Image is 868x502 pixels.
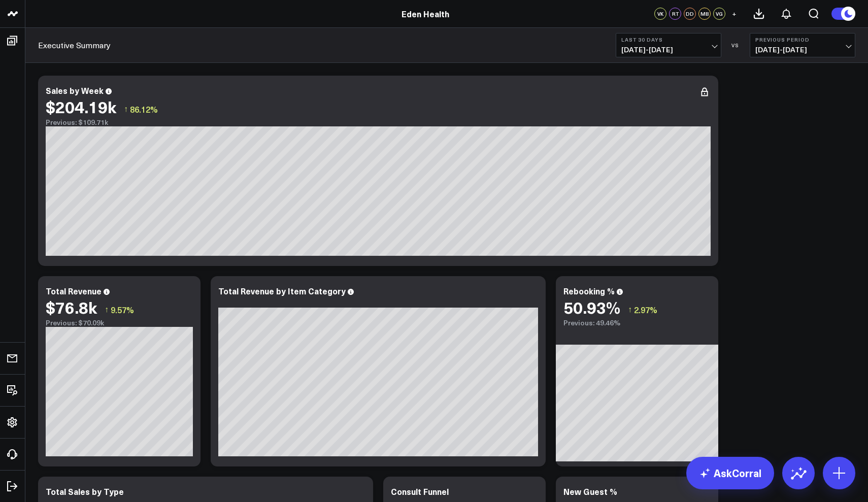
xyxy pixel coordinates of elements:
[621,37,716,43] b: Last 30 Days
[669,8,681,20] div: RT
[726,42,745,48] div: VS
[111,304,134,315] span: 9.57%
[105,303,109,316] span: ↑
[46,118,711,126] div: Previous: $109.71k
[563,319,711,327] div: Previous: 49.46%
[46,486,124,497] div: Total Sales by Type
[634,304,657,315] span: 2.97%
[563,486,617,497] div: New Guest %
[563,298,620,316] div: 50.93%
[130,104,158,115] span: 86.12%
[654,8,666,20] div: VK
[621,46,716,54] span: [DATE] - [DATE]
[46,285,102,296] div: Total Revenue
[713,8,725,20] div: VG
[391,486,449,497] div: Consult Funnel
[750,33,855,57] button: Previous Period[DATE]-[DATE]
[628,303,632,316] span: ↑
[402,8,449,19] a: Eden Health
[732,10,737,17] span: +
[218,285,346,296] div: Total Revenue by Item Category
[124,103,128,116] span: ↑
[728,8,740,20] button: +
[755,46,850,54] span: [DATE] - [DATE]
[38,40,111,51] a: Executive Summary
[755,37,850,43] b: Previous Period
[46,319,193,327] div: Previous: $70.09k
[698,8,711,20] div: MB
[46,85,104,96] div: Sales by Week
[46,298,97,316] div: $76.8k
[563,285,615,296] div: Rebooking %
[686,457,774,489] a: AskCorral
[46,97,116,116] div: $204.19k
[616,33,721,57] button: Last 30 Days[DATE]-[DATE]
[684,8,696,20] div: DD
